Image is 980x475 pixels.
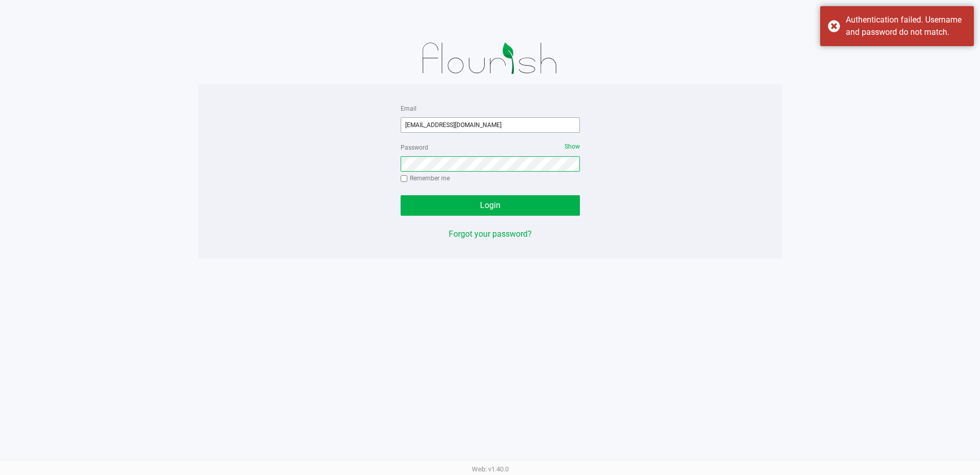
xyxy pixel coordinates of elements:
[480,200,501,210] span: Login
[565,143,580,150] span: Show
[401,174,450,183] label: Remember me
[401,175,408,182] input: Remember me
[401,195,580,216] button: Login
[472,465,509,473] span: Web: v1.40.0
[449,228,532,240] button: Forgot your password?
[846,14,966,38] div: Authentication failed. Username and password do not match.
[401,143,428,152] label: Password
[401,104,416,113] label: Email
